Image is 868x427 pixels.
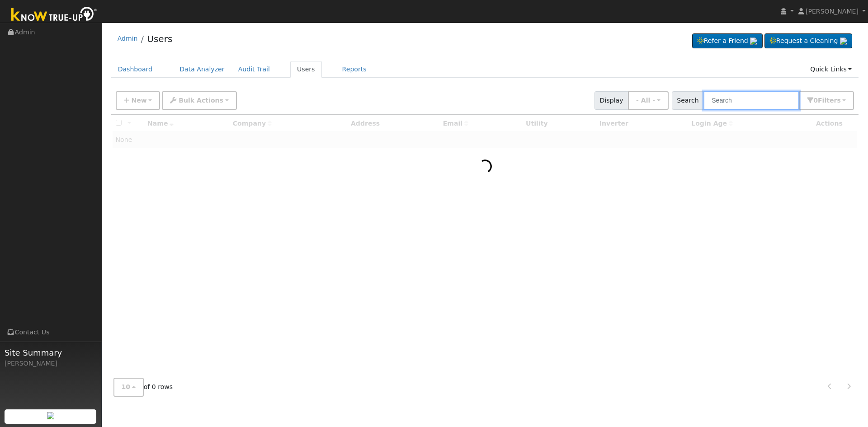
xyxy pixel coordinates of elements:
[803,61,859,78] a: Quick Links
[5,359,97,368] div: [PERSON_NAME]
[628,91,669,110] button: - All -
[147,33,172,44] a: Users
[231,61,277,78] a: Audit Trail
[113,378,144,396] button: 10
[703,91,799,110] input: Search
[5,347,97,359] span: Site Summary
[131,97,146,104] span: New
[290,61,322,78] a: Users
[113,378,173,396] span: of 0 rows
[692,33,763,49] a: Refer a Friend
[116,91,160,110] button: New
[47,412,54,419] img: retrieve
[162,91,236,110] button: Bulk Actions
[764,33,852,49] a: Request a Cleaning
[111,61,160,78] a: Dashboard
[750,38,757,45] img: retrieve
[672,91,704,110] span: Search
[335,61,373,78] a: Reports
[806,8,859,15] span: [PERSON_NAME]
[122,383,131,390] span: 10
[118,35,138,42] a: Admin
[173,61,231,78] a: Data Analyzer
[837,97,840,104] span: s
[179,97,223,104] span: Bulk Actions
[818,97,841,104] span: Filter
[7,5,102,25] img: Know True-Up
[594,91,628,110] span: Display
[799,91,854,110] button: 0Filters
[840,38,847,45] img: retrieve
